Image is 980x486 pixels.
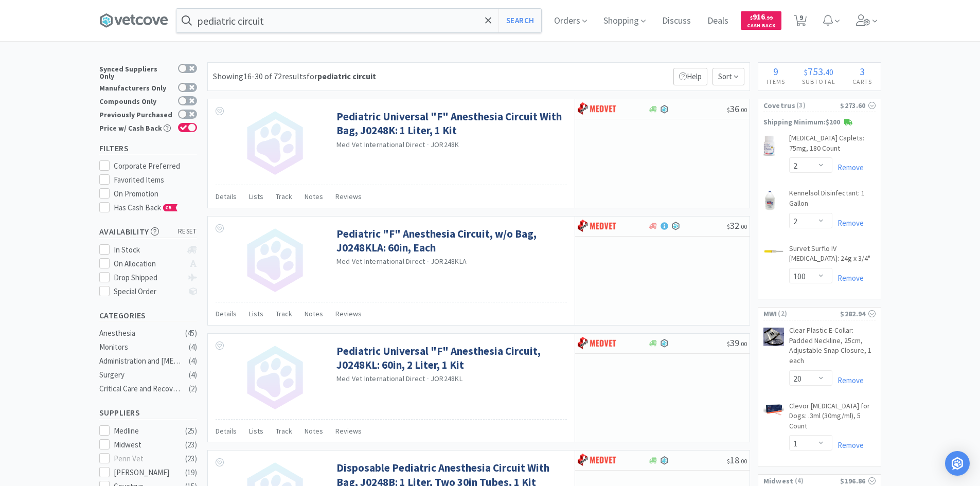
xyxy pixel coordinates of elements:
[114,258,182,270] div: On Allocation
[185,453,197,465] div: ( 23 )
[832,273,864,283] a: Remove
[189,355,197,367] div: ( 4 )
[763,308,777,319] span: MWI
[794,77,844,86] h4: Subtotal
[727,103,747,115] span: 36
[305,426,323,436] span: Notes
[658,16,695,26] a: Discuss
[335,192,362,201] span: Reviews
[185,466,197,479] div: ( 19 )
[241,110,308,176] img: no_image.png
[99,83,173,92] div: Manufacturers Only
[249,426,263,436] span: Lists
[241,344,308,411] img: no_image.png
[99,142,197,154] h5: Filters
[276,309,292,318] span: Track
[427,257,429,266] span: ·
[832,375,864,385] a: Remove
[114,244,182,256] div: In Stock
[763,135,775,156] img: 499020fc84f6491fa9c17a906282a4b2_568212.png
[114,188,197,200] div: On Promotion
[832,218,864,228] a: Remove
[777,309,840,319] span: ( 2 )
[758,117,881,128] p: Shipping Minimum: $200
[276,426,292,436] span: Track
[164,205,174,211] span: CB
[763,328,784,346] img: 650047d682c54b3a98d8073b97362cce_6779.png
[317,71,376,81] strong: pediatric circuit
[114,425,177,437] div: Medline
[739,106,747,114] span: . 00
[825,67,833,77] span: 40
[789,188,876,212] a: Kennelsol Disinfectant: 1 Gallon
[99,123,173,132] div: Price w/ Cash Back
[727,454,747,466] span: 18
[832,440,864,450] a: Remove
[216,309,237,318] span: Details
[431,257,467,266] span: JOR248KLA
[945,451,970,476] div: Open Intercom Messenger
[739,340,747,348] span: . 00
[99,110,173,118] div: Previously Purchased
[789,326,876,370] a: Clear Plastic E-Collar: Padded Neckline, 25cm, Adjustable Snap Closure, 1 each
[673,68,707,85] p: Help
[185,439,197,451] div: ( 23 )
[336,257,425,266] a: Med Vet International Direct
[99,369,183,381] div: Surgery
[114,466,177,479] div: [PERSON_NAME]
[249,309,263,318] span: Lists
[114,160,197,172] div: Corporate Preferred
[99,310,197,321] h5: Categories
[739,223,747,230] span: . 00
[727,457,730,465] span: $
[727,106,730,114] span: $
[99,355,183,367] div: Administration and [MEDICAL_DATA]
[795,100,840,111] span: ( 3 )
[804,67,808,77] span: $
[578,101,616,117] img: bdd3c0f4347043b9a893056ed883a29a_120.png
[189,369,197,381] div: ( 4 )
[741,7,781,34] a: $916.99Cash Back
[336,140,425,149] a: Med Vet International Direct
[335,426,362,436] span: Reviews
[808,65,823,78] span: 753
[712,68,744,85] span: Sort
[790,17,811,27] a: 9
[114,272,182,284] div: Drop Shipped
[840,308,875,319] div: $282.94
[427,140,429,149] span: ·
[216,192,237,201] span: Details
[99,226,197,238] h5: Availability
[189,341,197,353] div: ( 4 )
[840,100,875,111] div: $273.60
[727,337,747,349] span: 39
[99,96,173,105] div: Compounds Only
[114,453,177,465] div: Penn Vet
[249,192,263,201] span: Lists
[99,341,183,353] div: Monitors
[336,110,564,138] a: Pediatric Universal "F" Anesthesia Circuit With Bag, J0248K: 1 Liter, 1 Kit
[860,65,865,78] span: 3
[763,403,784,416] img: 37473e43701a4c10a5498bd2d893a263_409273.png
[578,219,616,234] img: bdd3c0f4347043b9a893056ed883a29a_120.png
[789,401,876,436] a: Clevor [MEDICAL_DATA] for Dogs: .3ml (30mg/ml), 5 Count
[336,344,564,372] a: Pediatric Universal "F" Anesthesia Circuit, J0248KL: 60in, 2 Liter, 1 Kit
[427,374,429,383] span: ·
[727,223,730,230] span: $
[789,244,876,268] a: Survet Surflo IV [MEDICAL_DATA]: 24g x 3/4"
[99,407,197,419] h5: Suppliers
[794,66,844,77] div: .
[176,9,541,32] input: Search by item, sku, manufacturer, ingredient, size...
[763,100,795,111] span: Covetrus
[189,383,197,395] div: ( 2 )
[216,426,237,436] span: Details
[185,327,197,339] div: ( 45 )
[114,174,197,186] div: Favorited Items
[789,133,876,157] a: [MEDICAL_DATA] Caplets: 75mg, 180 Count
[765,14,773,21] span: . 99
[703,16,733,26] a: Deals
[844,77,881,86] h4: Carts
[335,309,362,318] span: Reviews
[763,190,777,211] img: 3f80e6d15d5741798b617a98a8e35a78_29741.png
[336,374,425,383] a: Med Vet International Direct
